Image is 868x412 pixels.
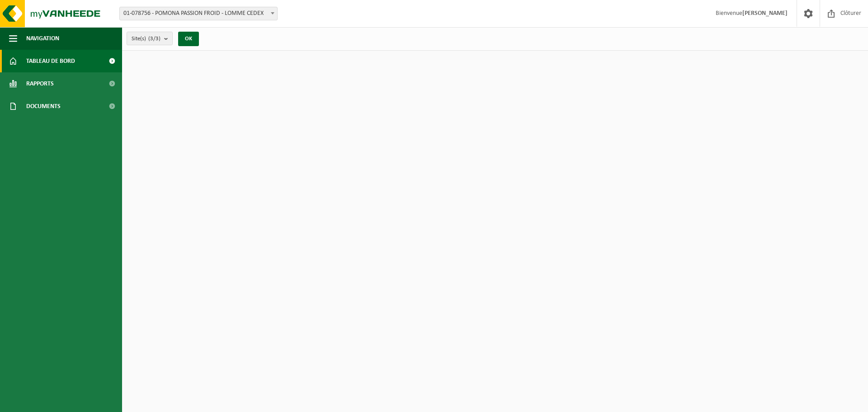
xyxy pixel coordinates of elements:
span: 01-078756 - POMONA PASSION FROID - LOMME CEDEX [119,7,278,20]
button: OK [178,32,199,46]
strong: [PERSON_NAME] [742,10,788,17]
span: Site(s) [132,32,160,46]
count: (3/3) [148,36,160,42]
span: Rapports [26,72,54,95]
span: Documents [26,95,61,118]
button: Site(s)(3/3) [127,32,173,45]
span: 01-078756 - POMONA PASSION FROID - LOMME CEDEX [120,7,277,20]
span: Navigation [26,27,59,50]
span: Tableau de bord [26,50,75,72]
